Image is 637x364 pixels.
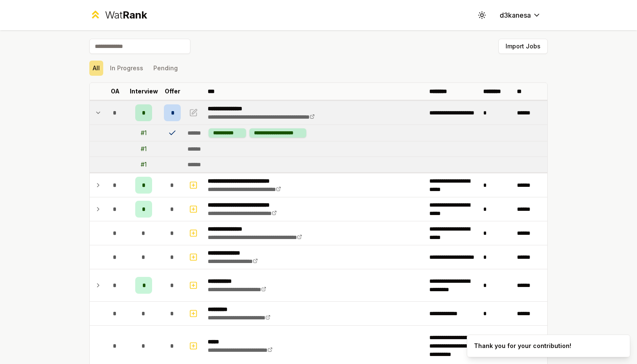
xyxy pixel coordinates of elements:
[500,10,531,20] span: d3kanesa
[498,39,548,54] button: Import Jobs
[107,61,147,76] button: In Progress
[111,87,120,96] p: OA
[123,9,147,21] span: Rank
[89,61,103,76] button: All
[105,8,147,22] div: Wat
[141,129,147,137] div: # 1
[130,87,158,96] p: Interview
[89,8,147,22] a: WatRank
[474,342,571,350] div: Thank you for your contribution!
[165,87,180,96] p: Offer
[150,61,181,76] button: Pending
[493,8,548,23] button: d3kanesa
[141,160,147,169] div: # 1
[141,145,147,153] div: # 1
